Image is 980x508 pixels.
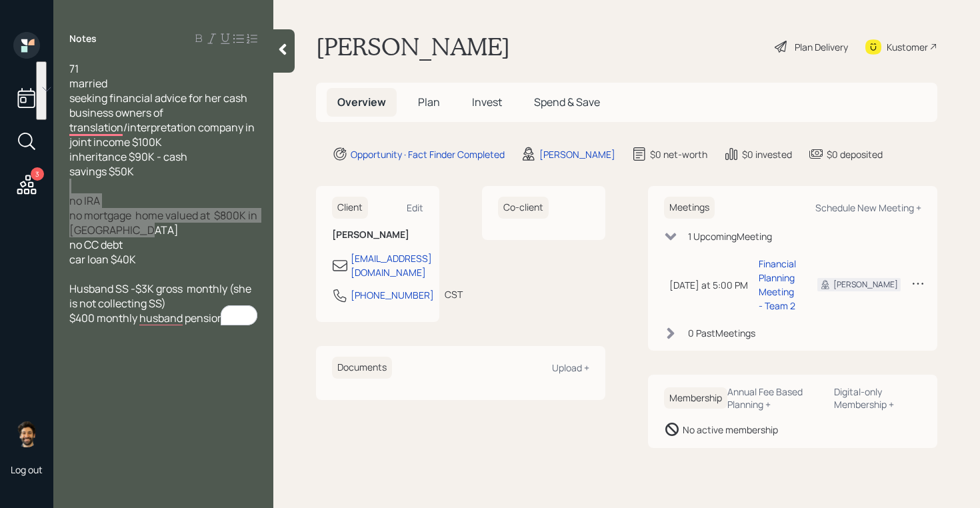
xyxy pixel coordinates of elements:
[332,197,368,219] h6: Client
[759,257,796,313] div: Financial Planning Meeting - Team 2
[539,147,615,161] div: [PERSON_NAME]
[69,281,253,325] span: Husband SS -$3K gross monthly (she is not collecting SS) $400 monthly husband pension
[834,385,921,411] div: Digital-only Membership +
[332,229,423,241] h6: [PERSON_NAME]
[833,279,898,291] div: [PERSON_NAME]
[13,421,40,447] img: eric-schwartz-headshot.png
[688,229,772,243] div: 1 Upcoming Meeting
[472,95,502,109] span: Invest
[664,197,715,219] h6: Meetings
[407,201,423,214] div: Edit
[69,61,257,325] div: To enrich screen reader interactions, please activate Accessibility in Grammarly extension settings
[727,385,823,411] div: Annual Fee Based Planning +
[69,193,259,267] span: no IRA no mortgage home valued at $800K in [GEOGRAPHIC_DATA] no CC debt car loan $40K
[683,423,778,437] div: No active membership
[552,361,589,374] div: Upload +
[418,95,440,109] span: Plan
[664,387,727,409] h6: Membership
[337,95,386,109] span: Overview
[351,251,432,279] div: [EMAIL_ADDRESS][DOMAIN_NAME]
[69,61,257,179] span: 71 married seeking financial advice for her cash business owners of translation/interpretation co...
[351,288,434,302] div: [PHONE_NUMBER]
[498,197,549,219] h6: Co-client
[351,147,505,161] div: Opportunity · Fact Finder Completed
[316,32,510,61] h1: [PERSON_NAME]
[795,40,848,54] div: Plan Delivery
[332,357,392,379] h6: Documents
[650,147,707,161] div: $0 net-worth
[534,95,600,109] span: Spend & Save
[445,287,463,301] div: CST
[69,32,97,45] label: Notes
[887,40,928,54] div: Kustomer
[827,147,883,161] div: $0 deposited
[11,463,43,476] div: Log out
[31,167,44,181] div: 3
[742,147,792,161] div: $0 invested
[669,278,748,292] div: [DATE] at 5:00 PM
[688,326,755,340] div: 0 Past Meeting s
[815,201,921,214] div: Schedule New Meeting +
